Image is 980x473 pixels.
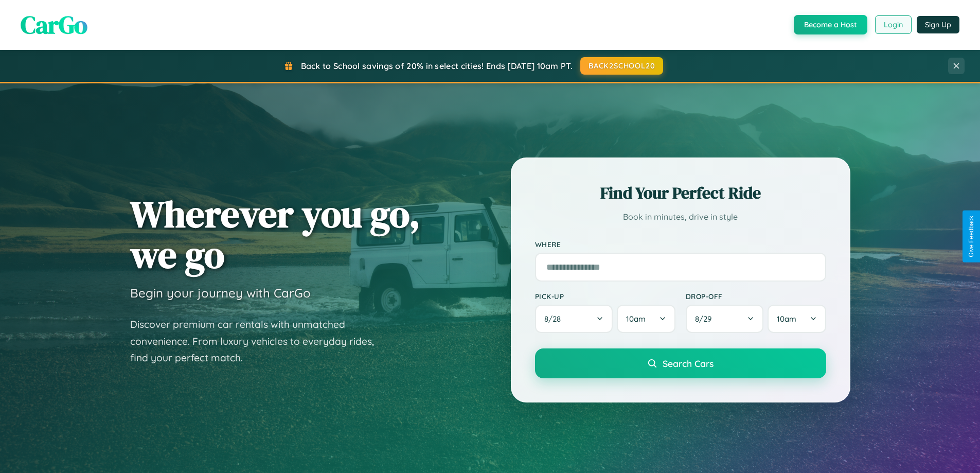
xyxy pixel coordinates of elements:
h1: Wherever you go, we go [130,194,420,275]
button: 10am [617,305,675,333]
button: 8/28 [535,305,613,333]
span: Search Cars [663,358,714,369]
span: 8 / 29 [695,314,717,324]
p: Discover premium car rentals with unmatched convenience. From luxury vehicles to everyday rides, ... [130,316,387,366]
span: 10am [626,314,646,324]
div: Give Feedback [968,216,975,257]
label: Where [535,240,826,249]
button: Search Cars [535,348,826,378]
button: Login [875,15,912,34]
label: Drop-off [686,292,826,301]
h3: Begin your journey with CarGo [130,285,311,301]
p: Book in minutes, drive in style [535,209,826,224]
span: 8 / 28 [544,314,566,324]
button: 10am [768,305,826,333]
button: BACK2SCHOOL20 [580,57,663,75]
span: CarGo [21,8,87,42]
button: 8/29 [686,305,764,333]
label: Pick-up [535,292,675,301]
button: Become a Host [794,15,867,34]
span: Back to School savings of 20% in select cities! Ends [DATE] 10am PT. [301,61,573,71]
button: Sign Up [917,16,959,33]
span: 10am [777,314,796,324]
h2: Find Your Perfect Ride [535,182,826,204]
